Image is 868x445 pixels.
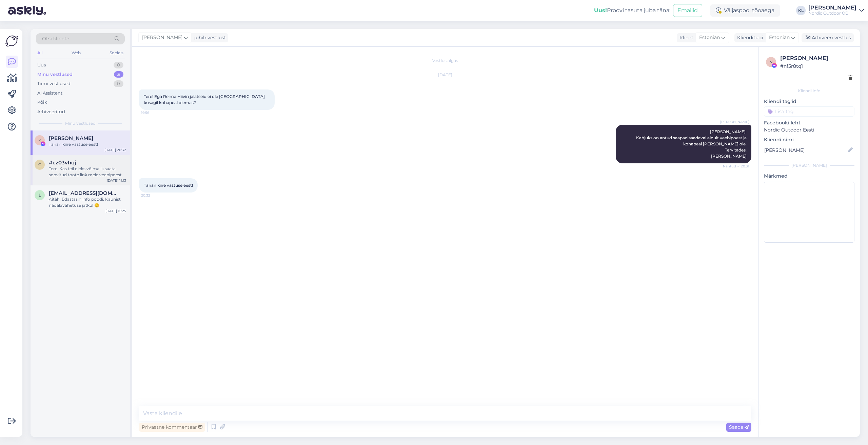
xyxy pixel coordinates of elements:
[105,208,126,214] div: [DATE] 15:25
[39,193,41,198] span: l
[104,147,126,153] div: [DATE] 20:32
[723,164,749,169] span: Nähtud ✓ 20:31
[764,162,854,168] div: [PERSON_NAME]
[808,11,856,16] div: Nordic Outdoor OÜ
[764,88,854,94] div: Kliendi info
[36,48,44,57] div: All
[764,119,854,126] p: Facebooki leht
[636,129,748,159] span: [PERSON_NAME]. Kahjuks on antud saapad saadaval ainult veebipoest ja kohapeal [PERSON_NAME] ole. ...
[144,183,193,188] span: Tänan kiire vastuse eest!
[49,166,126,178] div: Tere. Kas teil oleks võimalik saata soovitud toote link meie veebipoest? Tervitades, Kaimo Laanemaa
[139,423,205,432] div: Privaatne kommentaar
[38,138,41,143] span: K
[38,162,41,167] span: c
[70,48,82,57] div: Web
[37,90,62,97] div: AI Assistent
[42,35,69,42] span: Otsi kliente
[710,4,780,17] div: Väljaspool tööaega
[729,424,749,430] span: Saada
[5,35,18,47] img: Askly Logo
[764,126,854,134] p: Nordic Outdoor Eesti
[808,5,864,16] a: [PERSON_NAME]Nordic Outdoor OÜ
[139,72,751,78] div: [DATE]
[49,160,76,166] span: #cz03vhqj
[37,99,47,106] div: Kõik
[49,141,126,147] div: Tänan kiire vastuse eest!
[37,62,46,68] div: Uus
[673,4,702,17] button: Emailid
[594,7,607,14] b: Uus!
[141,110,166,115] span: 19:56
[769,59,773,64] span: n
[49,196,126,208] div: Aitäh. Edastasin info poodi. Kaunist nädalavahetuse jätku! 😊
[594,6,670,15] div: Proovi tasuta juba täna:
[142,34,182,41] span: [PERSON_NAME]
[764,98,854,105] p: Kliendi tag'id
[139,58,751,64] div: Vestlus algas
[677,34,693,41] div: Klient
[37,108,65,115] div: Arhiveeritud
[108,48,125,57] div: Socials
[114,62,123,68] div: 0
[699,34,720,41] span: Estonian
[141,193,166,198] span: 20:32
[37,80,71,87] div: Tiimi vestlused
[734,34,763,41] div: Klienditugi
[764,146,847,154] input: Lisa nimi
[144,94,266,105] span: Tere! Ega Reima Hiivin jalatseid ei ole [GEOGRAPHIC_DATA] kusagil kohapeal olemas?
[764,173,854,180] p: Märkmed
[764,106,854,117] input: Lisa tag
[764,136,854,143] p: Kliendi nimi
[49,190,119,196] span: lintsuke@gmail.com
[769,34,790,41] span: Estonian
[796,6,806,15] div: KL
[65,120,96,126] span: Minu vestlused
[780,62,852,70] div: # nf5r8tq1
[802,33,854,42] div: Arhiveeri vestlus
[107,178,126,183] div: [DATE] 11:13
[49,135,93,141] span: Katrin Kunder
[114,71,123,78] div: 3
[37,71,73,78] div: Minu vestlused
[780,54,852,62] div: [PERSON_NAME]
[114,80,123,87] div: 0
[720,119,749,124] span: [PERSON_NAME]
[192,34,226,41] div: juhib vestlust
[808,5,856,11] div: [PERSON_NAME]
